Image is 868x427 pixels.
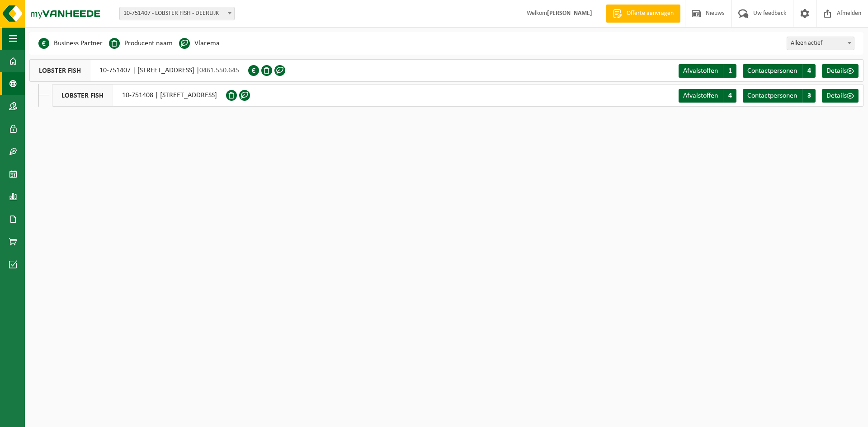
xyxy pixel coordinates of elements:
[822,89,859,103] a: Details
[802,89,816,103] span: 3
[802,64,816,78] span: 4
[547,10,592,17] strong: [PERSON_NAME]
[30,60,90,81] span: LOBSTER FISH
[120,7,234,20] span: 10-751407 - LOBSTER FISH - DEERLIJK
[743,64,816,78] a: Contactpersonen 4
[723,89,736,103] span: 4
[826,67,847,75] span: Details
[723,64,736,78] span: 1
[683,92,718,99] span: Afvalstoffen
[787,37,854,50] span: Alleen actief
[747,92,797,99] span: Contactpersonen
[52,84,226,107] div: 10-751408 | [STREET_ADDRESS]
[38,37,103,50] li: Business Partner
[606,5,680,23] a: Offerte aanvragen
[179,37,220,50] li: Vlarema
[679,89,736,103] a: Afvalstoffen 4
[826,92,847,99] span: Details
[52,84,113,106] span: LOBSTER FISH
[743,89,816,103] a: Contactpersonen 3
[679,64,736,78] a: Afvalstoffen 1
[683,67,718,75] span: Afvalstoffen
[119,7,235,20] span: 10-751407 - LOBSTER FISH - DEERLIJK
[624,9,676,18] span: Offerte aanvragen
[199,67,239,74] span: 0461.550.645
[747,67,797,75] span: Contactpersonen
[822,64,859,78] a: Details
[109,37,173,50] li: Producent naam
[787,37,854,50] span: Alleen actief
[29,59,248,82] div: 10-751407 | [STREET_ADDRESS] |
